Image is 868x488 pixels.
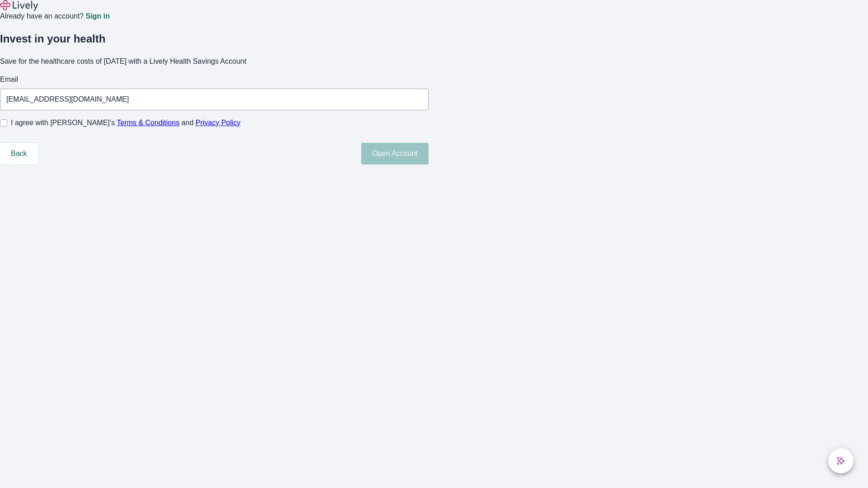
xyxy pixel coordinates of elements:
span: I agree with [PERSON_NAME]’s and [11,117,241,128]
a: Privacy Policy [196,119,241,127]
button: chat [828,448,854,474]
svg: Lively AI Assistant [836,456,845,465]
a: Sign in [85,13,109,20]
a: Terms & Conditions [117,119,179,127]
